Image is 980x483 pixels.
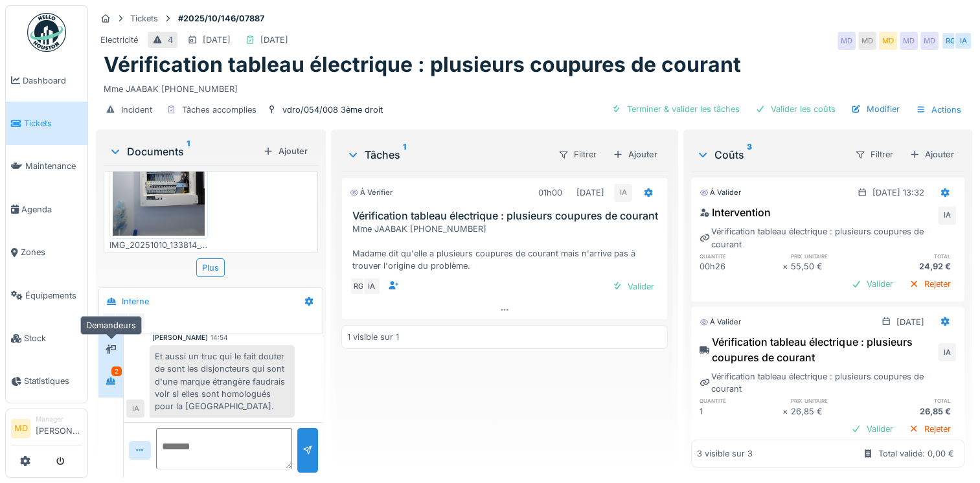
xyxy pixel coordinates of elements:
div: Filtrer [849,145,899,164]
div: Actions [910,100,967,119]
a: Zones [6,231,87,274]
li: MD [11,419,30,438]
a: Équipements [6,274,87,317]
a: Statistiques [6,360,87,403]
span: Zones [21,246,82,258]
span: Tickets [24,117,82,129]
div: 00h26 [700,260,782,273]
div: × [782,260,791,273]
span: Équipements [25,289,82,302]
div: [PERSON_NAME] [152,333,208,343]
div: Intervention [700,205,771,220]
div: 55,50 € [791,260,874,273]
div: Rejeter [904,420,956,438]
strong: #2025/10/146/07887 [173,12,269,25]
sup: 1 [403,147,406,163]
div: 26,85 € [873,405,956,418]
div: MD [900,32,918,50]
h6: total [873,252,956,260]
div: Vérification tableau électrique : plusieurs coupures de courant [700,334,935,365]
div: 4 [168,34,173,46]
div: MD [102,312,120,330]
div: [DATE] [576,186,604,199]
div: [DATE] [260,34,288,46]
div: MD [838,32,856,50]
a: Maintenance [6,145,87,188]
div: Tâches accomplies [182,104,256,116]
div: × [782,405,791,418]
div: IA [954,32,972,50]
div: Rejeter [904,275,956,293]
div: Incident [121,104,152,116]
a: Tickets [6,102,87,144]
div: Vérification tableau électrique : plusieurs coupures de courant [700,225,956,250]
div: 1 visible sur 1 [347,331,399,343]
div: IA [126,399,144,418]
div: RG [350,277,368,295]
div: vdro/054/008 3ème droit [282,104,383,116]
div: 1 [700,405,782,418]
h6: total [873,396,956,405]
span: Agenda [21,203,82,216]
div: 3 visible sur 3 [697,447,753,460]
span: Stock [24,332,82,344]
div: RG [941,32,959,50]
div: MD [858,32,876,50]
h6: prix unitaire [791,396,874,405]
div: À valider [700,187,741,198]
div: IA [363,277,381,295]
div: Interne [122,295,149,308]
div: 01h00 [538,186,562,199]
div: MD [920,32,939,50]
h3: Vérification tableau électrique : plusieurs coupures de courant [352,210,662,222]
img: Badge_color-CXgf-gQk.svg [27,13,66,52]
sup: 1 [187,144,190,159]
div: À vérifier [350,187,393,198]
a: Dashboard [6,59,87,102]
div: [DATE] [203,34,231,46]
div: Filtrer [553,145,602,164]
div: Terminer & valider les tâches [606,100,745,118]
h6: quantité [700,396,782,405]
div: Manager [36,414,82,424]
div: Ajouter [904,146,959,163]
div: Modifier [846,100,905,118]
div: Mme JAABAK [PHONE_NUMBER] [104,78,964,95]
span: Dashboard [23,74,82,87]
div: Tickets [130,12,158,25]
h6: prix unitaire [791,252,874,260]
div: Demandeurs [80,316,142,335]
div: RG [115,312,133,330]
div: Vérification tableau électrique : plusieurs coupures de courant [700,370,956,395]
div: IA [938,343,956,361]
div: Valider les coûts [750,100,841,118]
h6: quantité [700,252,782,260]
div: IA [128,312,146,330]
a: Agenda [6,188,87,230]
div: [DATE] 13:32 [872,186,924,199]
div: 26,85 € [791,405,874,418]
a: MD Manager[PERSON_NAME] [11,414,82,445]
div: Et aussi un truc qui le fait douter de sont les disjoncteurs qui sont d'une marque étrangère faud... [150,345,295,418]
div: Ajouter [258,142,313,160]
span: Statistiques [24,375,82,387]
div: Valider [846,275,898,293]
div: [DATE] [896,316,924,328]
div: IA [614,184,632,202]
div: 14:54 [211,333,228,343]
div: À valider [700,317,741,328]
div: IMG_20251010_133814_941.jpg [109,239,208,251]
div: Coûts [696,147,844,163]
div: IA [938,207,956,225]
div: Valider [846,420,898,438]
div: Electricité [100,34,138,46]
div: MD [879,32,897,50]
div: Documents [109,144,258,159]
h1: Vérification tableau électrique : plusieurs coupures de courant [104,52,741,77]
div: Ajouter [608,146,663,163]
div: Plus [196,258,225,277]
span: Maintenance [25,160,82,172]
img: 8j4tw09946hqdpdslu95433dkrr2 [113,113,205,236]
div: Mme JAABAK [PHONE_NUMBER] Madame dit qu'elle a plusieurs coupures de courant mais n'arrive pas à ... [352,223,662,273]
a: Stock [6,317,87,359]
